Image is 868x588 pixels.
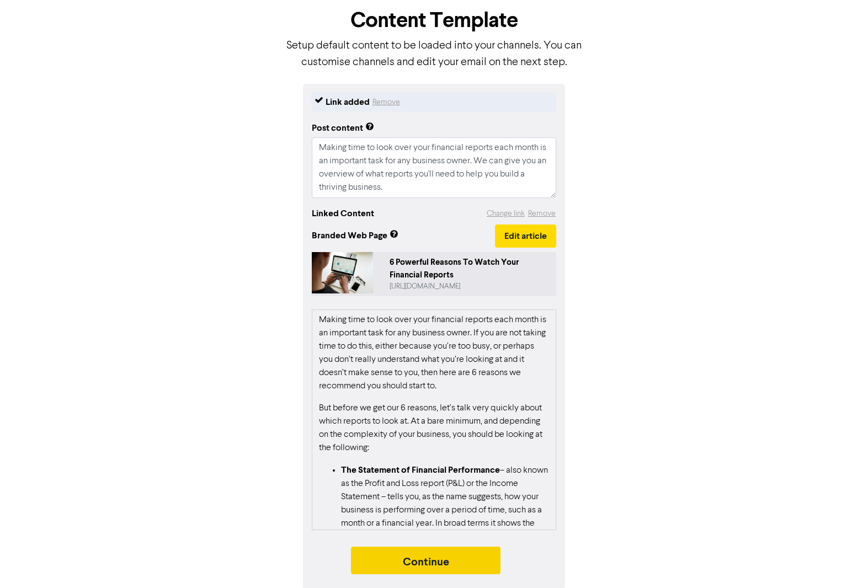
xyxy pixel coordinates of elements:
[326,95,370,109] div: Link added
[372,95,401,109] button: Remove
[495,224,556,248] button: Edit article
[285,8,583,33] h1: Content Template
[528,207,556,220] button: Remove
[351,547,501,574] button: Continue
[312,207,374,220] div: Linked Content
[813,535,868,588] iframe: Chat Widget
[486,207,525,220] button: Change link
[341,463,549,570] li: – also known as the Profit and Loss report (P&L) or the Income Statement – tells you, as the name...
[312,229,495,242] span: Branded Web Page
[319,313,549,393] p: Making time to look over your financial reports each month is an important task for any business ...
[285,38,583,71] p: Setup default content to be loaded into your channels. You can customise channels and edit your e...
[390,281,552,292] div: https://public2.bomamarketing.com/cp/7gyUESZGKkYcXl6iYwOsc7?sa=K63buoFw
[312,121,374,135] div: Post content
[312,137,556,198] textarea: Making time to look over your financial reports each month is an important task for any business ...
[312,252,556,296] a: 6 Powerful Reasons To Watch Your Financial Reports[URL][DOMAIN_NAME]
[341,464,500,475] strong: The Statement of Financial Performance
[390,256,552,281] div: 6 Powerful Reasons To Watch Your Financial Reports
[312,252,373,293] img: 7gyUESZGKkYcXl6iYwOsc7-campaign-creators-pypeCEaJeZY-unsplash-1200x800.jpg
[319,402,549,455] p: But before we get our 6 reasons, let’s talk very quickly about which reports to look at. At a bar...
